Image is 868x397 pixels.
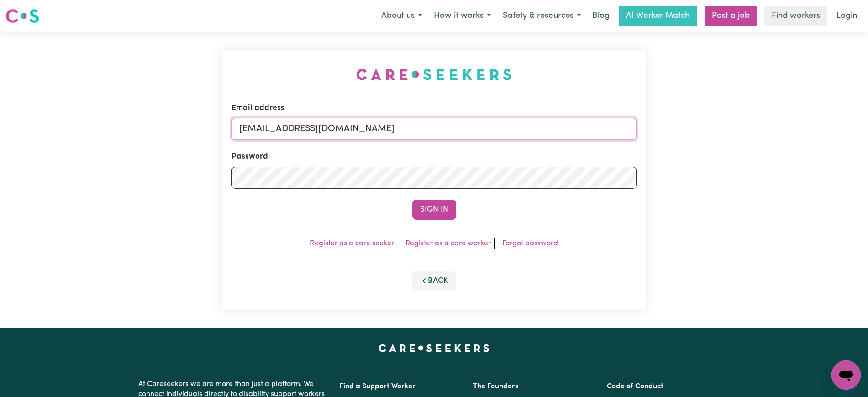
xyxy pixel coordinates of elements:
a: Register as a care worker [405,240,491,247]
button: How it works [428,6,497,26]
a: Careseekers home page [379,344,489,352]
a: Login [831,6,863,26]
button: About us [375,6,428,26]
a: Code of Conduct [607,383,663,390]
img: Careseekers logo [5,8,39,24]
input: Email address [231,118,637,140]
button: Safety & resources [497,6,587,26]
a: Find a Support Worker [339,383,416,390]
a: Register as a care seeker [310,240,394,247]
button: Back [412,271,456,291]
a: The Founders [473,383,518,390]
a: AI Worker Match [619,6,697,26]
a: Blog [587,6,615,26]
button: Sign In [412,200,456,220]
a: Careseekers logo [5,5,39,26]
a: Forgot password [502,240,558,247]
iframe: Button to launch messaging window [831,360,861,390]
label: Password [231,151,268,163]
a: Find workers [764,6,827,26]
a: Post a job [705,6,757,26]
label: Email address [231,102,284,114]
